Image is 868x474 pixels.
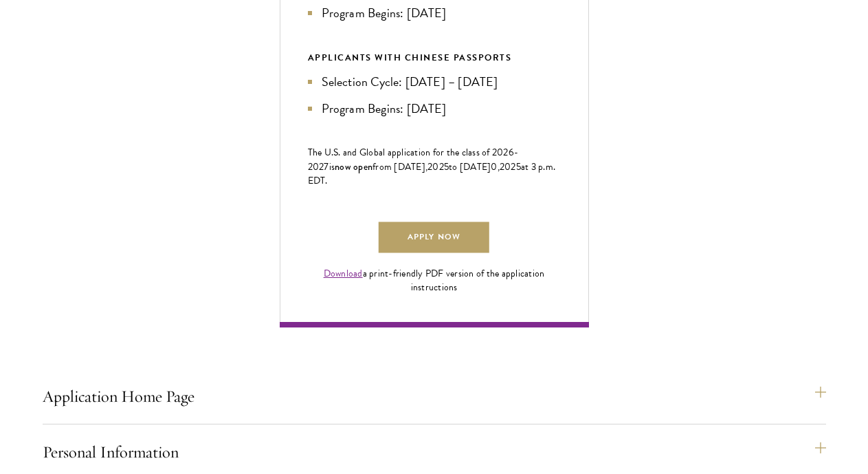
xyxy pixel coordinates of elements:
[444,160,449,174] span: 5
[491,160,497,174] span: 0
[324,266,363,281] a: Download
[329,160,335,174] span: is
[449,160,491,174] span: to [DATE]
[308,3,561,23] li: Program Begins: [DATE]
[509,145,514,160] span: 6
[516,160,521,174] span: 5
[308,145,509,160] span: The U.S. and Global application for the class of 202
[308,145,519,174] span: -202
[500,160,516,174] span: 202
[308,99,561,118] li: Program Begins: [DATE]
[308,267,561,294] div: a print-friendly PDF version of the application instructions
[427,160,444,174] span: 202
[379,222,489,253] a: Apply Now
[335,160,372,173] span: now open
[43,380,826,413] button: Application Home Page
[372,160,427,174] span: from [DATE],
[308,50,561,65] div: APPLICANTS WITH CHINESE PASSPORTS
[498,160,500,174] span: ,
[308,72,561,91] li: Selection Cycle: [DATE] – [DATE]
[324,160,329,174] span: 7
[43,435,826,468] button: Personal Information
[308,160,556,188] span: at 3 p.m. EDT.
